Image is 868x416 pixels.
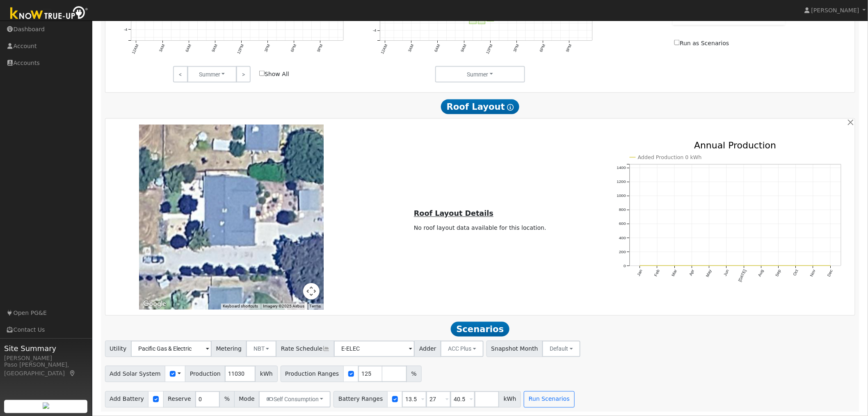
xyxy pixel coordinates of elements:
text: May [705,269,713,278]
text: 12AM [131,44,139,55]
span: Adder [414,341,441,357]
span: Roof Layout [441,99,519,114]
text: Annual Production [694,140,776,150]
a: > [236,66,251,83]
td: No roof layout data available for this location. [413,222,548,234]
span: kWh [499,391,521,408]
img: Know True-Up [6,5,92,23]
text: -4 [124,28,128,32]
button: NBT [246,341,277,357]
button: Default [542,341,580,357]
img: Google [141,299,168,310]
label: Run as Scenarios [674,39,729,48]
button: Summer [435,66,525,83]
circle: onclick="" [638,264,642,268]
circle: onclick="" [829,264,832,268]
text: 9AM [211,44,218,53]
rect: onclick="" [469,2,476,24]
input: Run as Scenarios [674,40,680,45]
text: 400 [619,236,626,240]
circle: onclick="" [708,264,711,268]
text: 9PM [316,44,324,53]
span: Production Ranges [281,366,344,382]
circle: onclick="" [794,264,797,268]
span: kWh [255,366,277,382]
text: Sep [775,269,782,277]
text: 6AM [185,44,192,53]
rect: onclick="" [478,2,485,24]
text: 800 [619,208,626,212]
text: 6AM [434,44,441,53]
label: Show All [259,70,289,79]
span: Metering [211,341,247,357]
span: Snapshot Month [487,341,543,357]
text: 6PM [290,44,297,53]
i: Show Help [507,104,514,111]
a: Terms (opens in new tab) [310,304,321,309]
text: 600 [619,222,626,226]
u: Roof Layout Details [414,210,493,218]
input: Show All [259,71,265,76]
a: < [173,66,187,83]
circle: onclick="" [742,264,746,268]
span: Imagery ©2025 Airbus [263,304,305,309]
span: Add Solar System [105,366,166,382]
button: ACC Plus [441,341,484,357]
span: Battery Ranges [333,391,388,408]
rect: onclick="" [487,2,494,21]
text: -4 [373,28,377,33]
circle: onclick="" [760,264,763,268]
text: 200 [619,250,626,254]
span: Add Battery [105,391,149,408]
img: retrieve [43,402,49,409]
text: 3PM [263,44,271,53]
circle: onclick="" [777,264,780,268]
span: Rate Schedule [276,341,334,357]
text: Mar [671,269,678,277]
text: [DATE] [738,269,747,283]
span: Scenarios [451,322,509,337]
text: 1200 [617,180,626,184]
input: Select a Utility [131,341,212,357]
text: Oct [793,269,799,277]
text: 1000 [617,194,626,198]
text: 3AM [158,44,165,53]
text: 6PM [539,44,546,53]
text: Feb [653,269,660,277]
button: Map camera controls [303,283,320,300]
text: Added Production 0 kWh [637,155,701,161]
button: Summer [187,66,237,83]
text: 3PM [512,44,520,53]
text: Nov [809,269,816,278]
span: % [219,391,234,408]
span: Site Summary [4,343,88,354]
circle: onclick="" [690,264,694,268]
span: % [407,366,421,382]
button: Run Scenarios [524,391,574,408]
span: Production [185,366,225,382]
button: Self Consumption [259,391,331,408]
text: Apr [688,269,695,277]
circle: onclick="" [656,264,659,268]
div: Paso [PERSON_NAME], [GEOGRAPHIC_DATA] [4,361,88,378]
span: Reserve [163,391,196,408]
a: Open this area in Google Maps (opens a new window) [141,299,168,310]
text: 12AM [380,44,388,55]
button: Keyboard shortcuts [223,304,258,310]
div: [PERSON_NAME] [4,354,88,363]
text: Aug [757,269,764,278]
circle: onclick="" [673,264,676,268]
text: Dec [827,269,834,278]
text: 3AM [407,44,414,53]
text: 12PM [485,44,494,55]
text: Jun [723,269,730,277]
circle: onclick="" [812,264,815,268]
circle: onclick="" [725,264,728,268]
span: [PERSON_NAME] [811,7,859,14]
a: Map [69,370,76,377]
text: 1400 [617,166,626,170]
text: 0 [624,264,626,268]
text: 9AM [460,44,467,53]
text: 9PM [565,44,573,53]
input: Select a Rate Schedule [334,341,415,357]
